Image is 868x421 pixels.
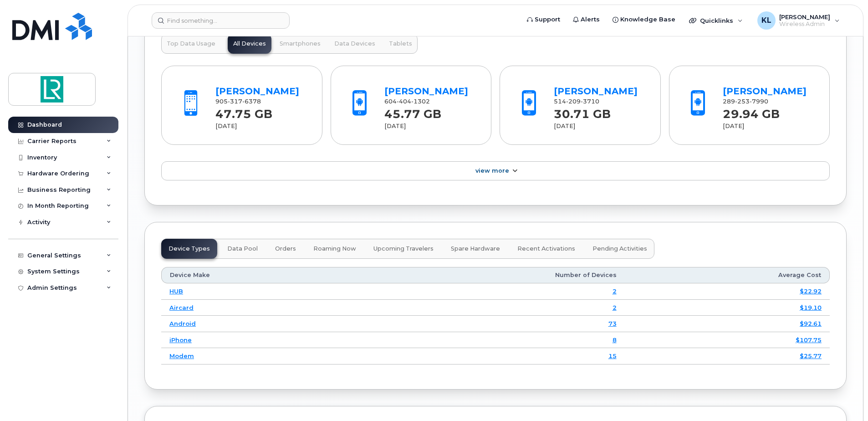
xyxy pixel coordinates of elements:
[215,98,261,105] span: 905
[554,98,599,105] span: 514
[723,102,780,121] strong: 29.94 GB
[215,86,299,97] a: [PERSON_NAME]
[800,352,822,359] a: $25.77
[750,98,768,105] span: 7990
[581,15,600,24] span: Alerts
[313,245,356,252] span: Roaming Now
[517,245,575,252] span: Recent Activations
[397,98,411,105] span: 404
[384,98,430,105] span: 604
[723,86,807,97] a: [PERSON_NAME]
[761,15,771,26] span: KL
[800,320,822,327] a: $92.61
[169,320,196,327] a: Android
[274,34,326,54] button: Smartphones
[161,267,357,283] th: Device Make
[800,288,822,295] a: $22.92
[215,102,272,121] strong: 47.75 GB
[275,245,296,252] span: Orders
[625,267,830,283] th: Average Cost
[169,336,192,344] a: iPhone
[613,304,617,311] a: 2
[613,336,617,344] a: 8
[567,10,606,29] a: Alerts
[566,98,581,105] span: 209
[535,15,560,24] span: Support
[384,122,475,130] div: [DATE]
[161,34,221,54] button: Top Data Usage
[723,98,768,105] span: 289
[608,320,617,327] a: 73
[152,12,290,29] input: Find something...
[228,98,242,105] span: 317
[451,245,500,252] span: Spare Hardware
[613,288,617,295] a: 2
[383,34,418,54] button: Tablets
[608,352,617,359] a: 15
[723,122,813,130] div: [DATE]
[329,34,381,54] button: Data Devices
[169,288,183,295] a: HUB
[592,245,647,252] span: Pending Activities
[357,267,625,283] th: Number of Devices
[581,98,599,105] span: 3710
[334,40,375,47] span: Data Devices
[735,98,750,105] span: 253
[554,102,611,121] strong: 30.71 GB
[700,17,733,24] span: Quicklinks
[800,304,822,311] a: $19.10
[796,336,822,344] a: $107.75
[475,167,509,174] span: View More
[167,40,215,47] span: Top Data Usage
[554,122,644,130] div: [DATE]
[620,15,675,24] span: Knowledge Base
[683,11,749,30] div: Quicklinks
[373,245,434,252] span: Upcoming Travelers
[389,40,412,47] span: Tablets
[227,245,258,252] span: Data Pool
[751,11,846,30] div: Kasey Ledet
[411,98,430,105] span: 1302
[384,102,441,121] strong: 45.77 GB
[215,122,306,130] div: [DATE]
[606,10,682,29] a: Knowledge Base
[280,40,321,47] span: Smartphones
[554,86,638,97] a: [PERSON_NAME]
[384,86,468,97] a: [PERSON_NAME]
[242,98,261,105] span: 6378
[169,304,194,311] a: Aircard
[779,13,830,21] span: [PERSON_NAME]
[779,21,830,28] span: Wireless Admin
[169,352,194,359] a: Modem
[161,161,830,180] a: View More
[521,10,567,29] a: Support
